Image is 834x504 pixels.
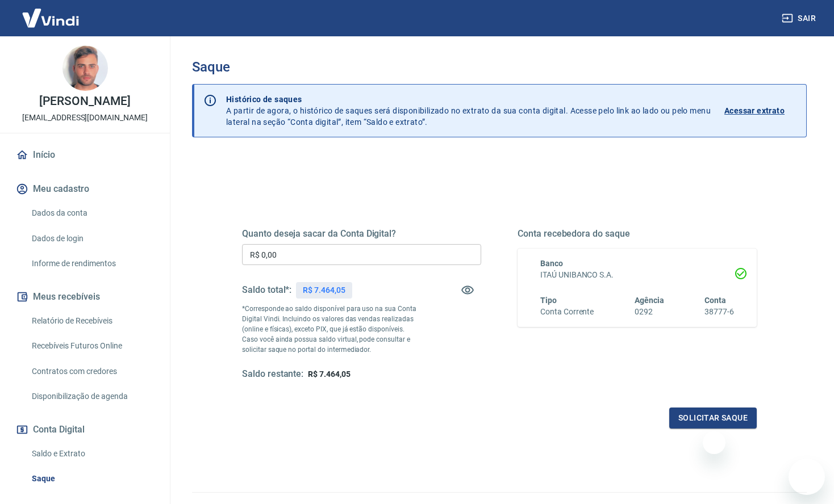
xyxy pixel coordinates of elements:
p: A partir de agora, o histórico de saques será disponibilizado no extrato da sua conta digital. Ac... [226,94,711,128]
h5: Conta recebedora do saque [518,228,757,240]
a: Disponibilização de agenda [27,385,156,408]
p: R$ 7.464,05 [303,284,345,296]
p: [EMAIL_ADDRESS][DOMAIN_NAME] [22,112,148,124]
span: Banco [540,259,563,268]
button: Meu cadastro [14,177,156,201]
button: Conta Digital [14,417,156,442]
button: Solicitar saque [669,408,757,429]
h5: Saldo total*: [242,284,291,296]
h5: Quanto deseja sacar da Conta Digital? [242,228,481,240]
h3: Saque [192,59,807,75]
h5: Saldo restante: [242,368,303,380]
a: Saque [27,467,156,490]
span: Conta [704,296,726,305]
span: Tipo [540,296,557,305]
a: Dados de login [27,227,156,250]
button: Sair [779,8,820,29]
a: Relatório de Recebíveis [27,309,156,333]
button: Meus recebíveis [14,284,156,309]
a: Início [14,142,156,167]
p: *Corresponde ao saldo disponível para uso na sua Conta Digital Vindi. Incluindo os valores das ve... [242,304,422,355]
a: Informe de rendimentos [27,252,156,275]
h6: Conta Corrente [540,306,594,318]
a: Recebíveis Futuros Online [27,334,156,358]
span: Agência [635,296,664,305]
p: [PERSON_NAME] [39,95,130,107]
a: Contratos com credores [27,360,156,383]
p: Acessar extrato [724,105,785,116]
a: Dados da conta [27,201,156,225]
span: R$ 7.464,05 [308,369,350,379]
a: Acessar extrato [724,94,797,128]
h6: 38777-6 [704,306,734,318]
img: b78fc2cd-d002-4fc0-a604-fb8b1bb06311.jpeg [62,45,108,91]
h6: 0292 [635,306,664,318]
iframe: Fechar mensagem [703,431,725,454]
img: Vindi [14,1,87,35]
p: Histórico de saques [226,94,711,105]
iframe: Botão para abrir a janela de mensagens [789,459,825,495]
h6: ITAÚ UNIBANCO S.A. [540,269,734,281]
a: Saldo e Extrato [27,442,156,465]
